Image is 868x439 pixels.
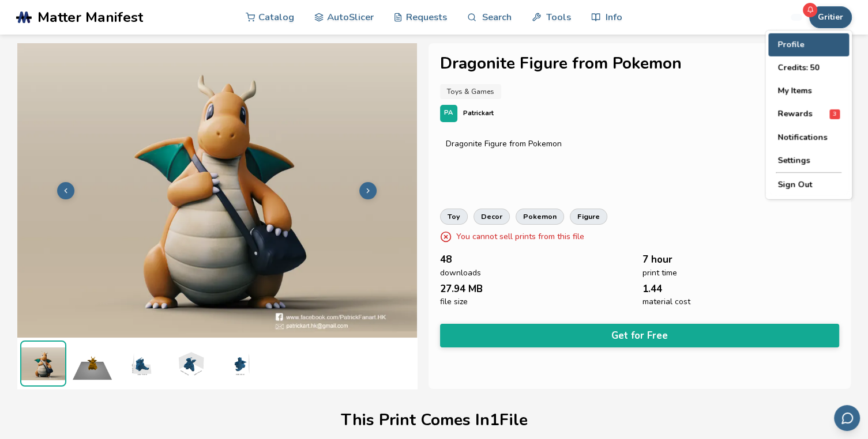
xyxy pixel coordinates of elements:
span: file size [440,297,468,306]
button: My Items [768,80,849,103]
p: Patrickart [463,107,494,119]
button: Send feedback via email [834,405,860,431]
button: Sign Out [768,173,849,196]
div: Dragonite Figure from Pokemon [446,139,833,149]
span: Matter Manifest [37,9,143,25]
a: pokemon [516,209,564,225]
span: 3 [829,109,840,119]
span: material cost [642,297,690,306]
span: 7 hour [642,254,672,265]
span: 27.94 MB [440,283,483,294]
span: 1.44 [642,283,662,294]
a: decor [474,209,510,225]
h1: Dragonite Figure from Pokemon [440,55,839,73]
h1: This Print Comes In 1 File [341,411,528,429]
button: Settings [768,149,849,172]
div: Gritier [765,31,852,199]
a: toy [440,209,468,225]
span: print time [642,268,677,278]
img: 1_3D_Dimensions [118,340,164,387]
img: 1_3D_Dimensions [216,340,262,387]
span: 48 [440,254,452,265]
a: figure [570,209,607,225]
img: 1_3D_Dimensions [167,340,213,387]
button: Credits: 50 [768,56,849,80]
img: 1_Print_Preview [69,340,115,387]
button: Gritier [809,6,852,28]
span: Notifications [777,133,827,142]
span: PA [444,109,453,117]
a: Toys & Games [440,84,501,99]
p: You cannot sell prints from this file [456,230,584,243]
button: Profile [768,33,849,56]
span: Rewards [777,109,812,119]
button: Get for Free [440,324,839,347]
span: downloads [440,268,481,278]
